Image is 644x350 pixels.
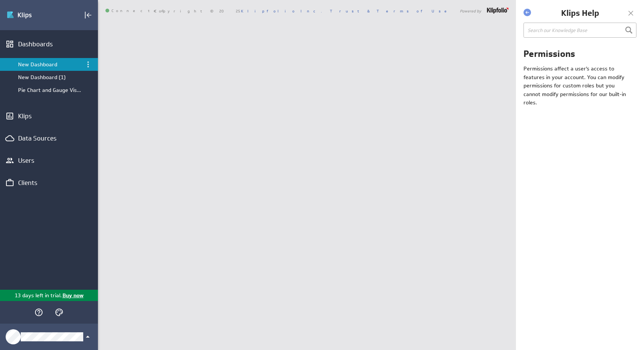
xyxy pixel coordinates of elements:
[84,60,93,69] div: Menu
[15,292,62,300] p: 13 days left in trial.
[83,59,93,70] div: Menu
[6,9,59,21] img: Klipfolio klips logo
[82,9,95,21] div: Collapse
[18,40,80,48] div: Dashboards
[18,87,81,93] div: Pie Chart and Gauge Visualizations
[523,47,636,60] h1: Permissions
[18,179,80,187] div: Clients
[241,8,322,14] a: Klipfolio Inc.
[533,8,627,19] h1: Klips Help
[18,74,81,81] div: New Dashboard (1)
[18,112,80,120] div: Klips
[84,60,93,69] div: Dashboard menu
[18,134,80,142] div: Data Sources
[62,292,84,300] p: Buy now
[6,9,59,21] div: Go to Dashboards
[330,8,452,14] a: Trust & Terms of Use
[105,9,168,13] span: Connected: ID: dpnc-22 Online: true
[18,61,81,68] div: New Dashboard
[53,306,66,319] div: Themes
[55,308,64,317] svg: Themes
[154,9,322,13] span: Copyright © 2025
[487,8,508,14] img: logo-footer.png
[523,23,636,38] input: Search our Knowledge Base
[18,156,80,165] div: Users
[32,306,45,319] div: Help
[460,9,481,13] span: Powered by
[523,64,632,107] p: Permissions affect a user's access to features in your account. You can modify permissions for cu...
